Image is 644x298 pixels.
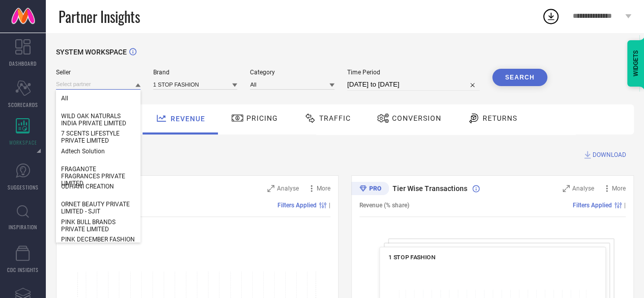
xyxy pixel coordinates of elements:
span: Pricing [246,114,278,122]
div: All [56,90,141,107]
span: Seller [56,69,141,76]
div: ORNET BEAUTY PRIVATE LIMITED - SJIT [56,196,141,220]
span: | [329,202,330,209]
span: Filters Applied [277,202,317,209]
div: PINK DECEMBER FASHION PRIVATE LIMITED [56,231,141,255]
button: Search [492,69,547,86]
div: WILD OAK NATURALS INDIA PRIVATE LIMITED [56,107,141,132]
span: INSPIRATION [9,223,37,231]
span: 7 SCENTS LIFESTYLE PRIVATE LIMITED [61,130,135,144]
span: PINK BULL BRANDS PRIVATE LIMITED [61,219,135,233]
span: Returns [483,114,517,122]
span: WORKSPACE [9,139,37,146]
span: SYSTEM WORKSPACE [56,48,127,56]
div: PINK BULL BRANDS PRIVATE LIMITED [56,213,141,238]
div: ODHANI CREATION [56,178,141,195]
div: 7 SCENTS LIFESTYLE PRIVATE LIMITED [56,125,141,149]
div: Premium [351,182,389,197]
span: PINK DECEMBER FASHION PRIVATE LIMITED [61,236,135,250]
span: SUGGESTIONS [8,183,39,191]
span: Tier Wise Transactions [393,184,467,193]
span: Revenue [171,115,205,123]
span: Time Period [347,69,480,76]
span: FRAGANOTE FRAGRANCES PRIVATE LIMITED [61,166,135,187]
span: Partner Insights [59,6,140,27]
span: All [61,95,68,102]
svg: Zoom [267,185,274,192]
span: Analyse [277,185,299,192]
div: Adtech Solution [56,143,141,160]
span: Brand [153,69,238,76]
span: DASHBOARD [9,60,37,67]
span: 1 STOP FASHION [388,254,435,261]
div: FRAGANOTE FRAGRANCES PRIVATE LIMITED [56,160,141,192]
span: Analyse [572,185,594,192]
input: Select partner [56,79,141,90]
span: WILD OAK NATURALS INDIA PRIVATE LIMITED [61,113,135,127]
span: ORNET BEAUTY PRIVATE LIMITED - SJIT [61,201,135,215]
span: ODHANI CREATION [61,183,114,190]
svg: Zoom [563,185,570,192]
span: Filters Applied [573,202,612,209]
div: Open download list [542,7,560,25]
span: Category [250,69,334,76]
span: Traffic [319,114,351,122]
span: More [612,185,626,192]
span: More [317,185,330,192]
span: | [624,202,626,209]
span: Conversion [392,114,441,122]
span: Revenue (% share) [359,202,409,209]
span: DOWNLOAD [593,150,626,160]
input: Select time period [347,78,480,91]
span: SCORECARDS [8,101,38,109]
span: CDC INSIGHTS [7,266,39,274]
span: Adtech Solution [61,148,105,155]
